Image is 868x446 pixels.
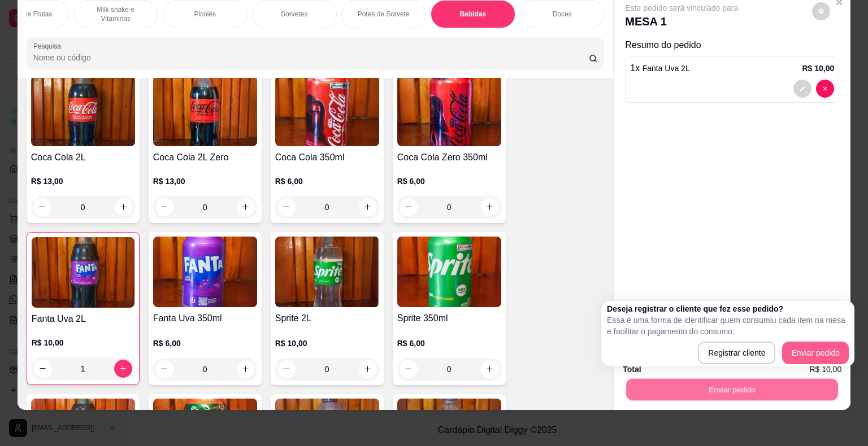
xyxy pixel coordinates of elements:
[275,338,379,349] p: R$ 10,00
[625,38,839,52] p: Resumo do pedido
[153,338,257,349] p: R$ 6,00
[31,151,135,164] h4: Coca Cola 2L
[34,360,52,378] button: decrease-product-quantity
[782,342,849,364] button: Enviar pedido
[623,365,641,374] strong: Total
[194,10,216,19] p: Picolés
[630,62,689,75] p: 1 x
[33,41,65,51] label: Pesquisa
[275,151,379,164] h4: Coca Cola 350ml
[359,198,377,216] button: increase-product-quantity
[32,337,134,348] p: R$ 10,00
[643,64,690,73] span: Fanta Uva 2L
[359,360,377,378] button: increase-product-quantity
[397,151,501,164] h4: Coca Cola Zero 350ml
[607,303,849,314] h2: Deseja registrar o cliente que fez esse pedido?
[33,52,589,63] input: Pesquisa
[114,360,132,378] button: increase-product-quantity
[31,76,135,146] img: product-image
[33,198,51,216] button: decrease-product-quantity
[153,312,257,325] h4: Fanta Uva 350ml
[397,338,501,349] p: R$ 6,00
[812,2,830,20] button: decrease-product-quantity
[625,2,738,14] p: Este pedido será vinculado para
[153,176,257,187] p: R$ 13,00
[793,80,811,98] button: decrease-product-quantity
[1,10,52,19] p: Salada de Frutas
[459,10,486,19] p: Bebidas
[626,379,838,401] button: Enviar pedido
[275,312,379,325] h4: Sprite 2L
[397,176,501,187] p: R$ 6,00
[83,5,149,23] p: Milk shake e Vitaminas
[275,176,379,187] p: R$ 6,00
[397,312,501,325] h4: Sprite 350ml
[277,360,296,378] button: decrease-product-quantity
[481,198,499,216] button: increase-product-quantity
[275,237,379,307] img: product-image
[625,14,738,29] p: MESA 1
[281,10,307,19] p: Sorvetes
[809,363,841,375] span: R$ 10,00
[237,360,255,378] button: increase-product-quantity
[400,198,418,216] button: decrease-product-quantity
[397,237,501,307] img: product-image
[153,237,257,307] img: product-image
[155,360,173,378] button: decrease-product-quantity
[607,314,849,337] p: Essa é uma forma de identificar quem consumiu cada item na mesa e facilitar o pagamento do consumo.
[31,176,135,187] p: R$ 13,00
[481,360,499,378] button: increase-product-quantity
[155,198,173,216] button: decrease-product-quantity
[153,76,257,146] img: product-image
[115,198,133,216] button: increase-product-quantity
[553,10,572,19] p: Doces
[397,76,501,146] img: product-image
[237,198,255,216] button: increase-product-quantity
[816,80,834,98] button: decrease-product-quantity
[802,63,834,74] p: R$ 10,00
[277,198,296,216] button: decrease-product-quantity
[275,76,379,146] img: product-image
[358,10,410,19] p: Potes de Sorvete
[153,151,257,164] h4: Coca Cola 2L Zero
[400,360,418,378] button: decrease-product-quantity
[32,237,134,308] img: product-image
[698,342,775,364] button: Registrar cliente
[32,312,134,326] h4: Fanta Uva 2L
